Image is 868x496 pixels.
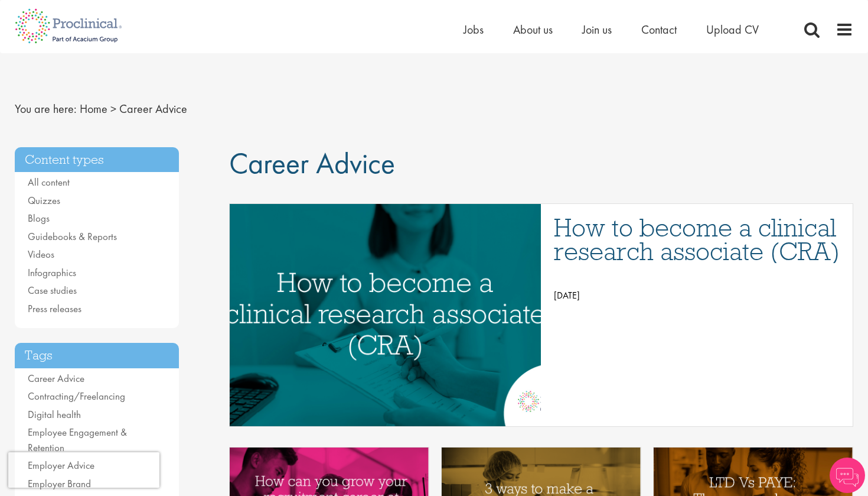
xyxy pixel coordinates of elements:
[229,144,395,182] span: Career Advice
[172,204,599,426] img: How to become a clinical research associate (CRA)
[28,477,91,490] a: Employer Brand
[28,266,76,279] a: Infographics
[230,204,541,426] a: Link to a post
[28,248,54,261] a: Videos
[554,287,841,304] p: [DATE]
[28,230,117,243] a: Guidebooks & Reports
[119,101,187,116] span: Career Advice
[28,426,127,454] a: Employee Engagement & Retention
[15,147,179,173] h3: Content types
[28,390,125,403] a: Contracting/Freelancing
[28,176,70,189] a: All content
[706,22,759,37] a: Upload CV
[464,22,484,37] a: Jobs
[15,343,179,368] h3: Tags
[28,372,84,385] a: Career Advice
[28,284,77,297] a: Case studies
[28,194,60,207] a: Quizzes
[15,101,77,116] span: You are here:
[8,452,159,488] iframe: reCAPTCHA
[513,22,553,37] a: About us
[830,458,865,493] img: Chatbot
[582,22,612,37] a: Join us
[28,408,81,421] a: Digital health
[80,101,107,116] a: breadcrumb link
[28,302,81,315] a: Press releases
[554,216,841,263] a: How to become a clinical research associate (CRA)
[28,212,50,225] a: Blogs
[110,101,116,116] span: >
[641,22,677,37] a: Contact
